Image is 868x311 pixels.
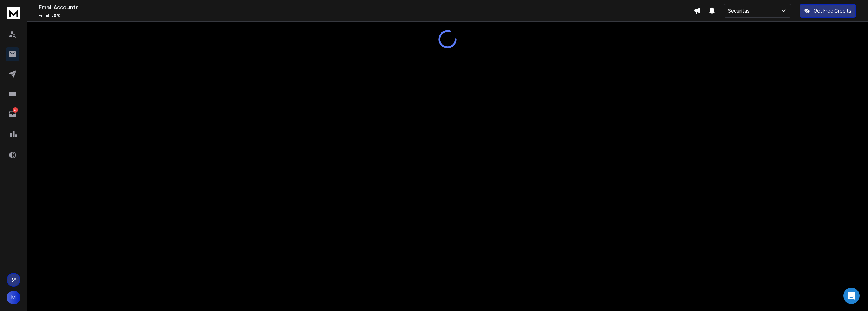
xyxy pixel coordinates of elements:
[728,7,752,14] p: Securitas
[54,13,61,18] span: 0 / 0
[843,288,860,304] div: Open Intercom Messenger
[814,7,851,14] p: Get Free Credits
[7,291,20,304] button: M
[800,4,856,18] button: Get Free Credits
[39,13,694,18] p: Emails :
[39,3,694,12] h1: Email Accounts
[6,107,19,121] a: 41
[7,7,20,19] img: logo
[13,107,18,113] p: 41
